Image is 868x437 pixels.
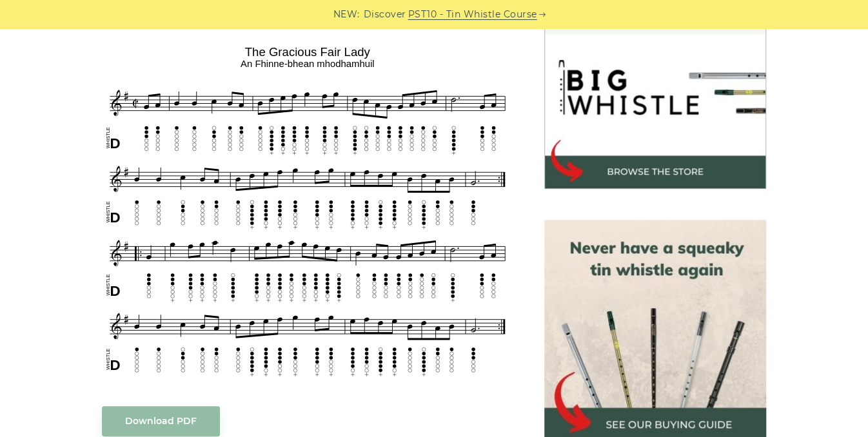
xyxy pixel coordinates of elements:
[102,406,220,436] a: Download PDF
[333,7,360,22] span: NEW:
[408,7,537,22] a: PST10 - Tin Whistle Course
[364,7,406,22] span: Discover
[102,41,513,380] img: The Gracious Fair Lady Tin Whistle Tabs & Sheet Music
